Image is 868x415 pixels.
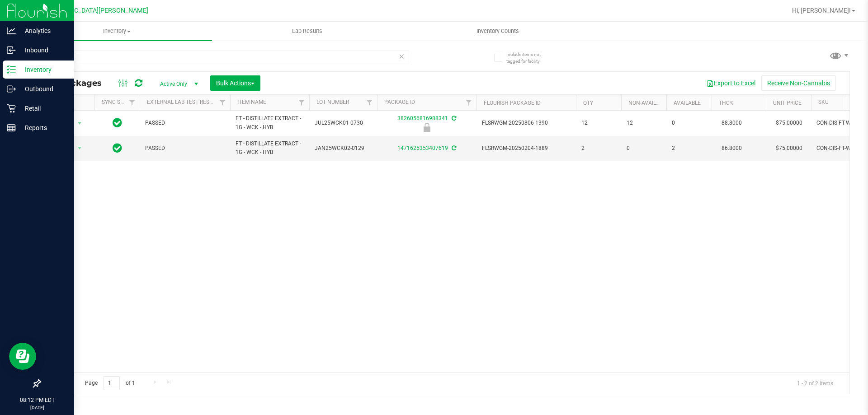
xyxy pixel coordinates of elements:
a: Non-Available [628,100,669,106]
a: Qty [583,100,593,106]
span: Inventory [22,27,212,35]
a: Available [674,100,701,106]
a: SKU [818,99,829,105]
span: Sync from Compliance System [450,145,456,151]
inline-svg: Inventory [7,65,16,74]
span: FLSRWGM-20250806-1390 [482,119,571,127]
a: Item Name [237,99,266,105]
a: 1471625353407619 [397,145,448,151]
span: [GEOGRAPHIC_DATA][PERSON_NAME] [37,7,148,14]
span: Clear [398,51,405,62]
span: $75.00000 [771,142,807,155]
span: 0 [627,144,661,153]
p: [DATE] [4,404,70,411]
button: Bulk Actions [210,75,260,91]
p: Inventory [16,64,70,75]
a: Inventory Counts [402,22,593,41]
inline-svg: Inbound [7,46,16,55]
a: Flourish Package ID [484,100,541,106]
span: In Sync [113,117,122,129]
span: 0 [672,119,706,127]
span: FT - DISTILLATE EXTRACT - 1G - WCK - HYB [236,140,304,157]
span: 88.8000 [717,117,746,130]
p: 08:12 PM EDT [4,396,70,404]
a: Lab Results [212,22,402,41]
inline-svg: Outbound [7,84,16,93]
a: Filter [362,95,377,110]
input: Search Package ID, Item Name, SKU, Lot or Part Number... [40,51,409,64]
span: Hi, [PERSON_NAME]! [792,7,851,14]
a: Unit Price [773,100,802,106]
span: Bulk Actions [216,79,255,87]
input: 1 [104,376,120,390]
span: select [74,142,85,154]
span: 12 [627,119,661,127]
a: Filter [125,95,140,110]
p: Reports [16,122,70,133]
span: select [74,117,85,130]
a: Inventory [22,22,212,41]
span: 86.8000 [717,142,746,155]
a: 3826056816988341 [397,115,448,121]
span: In Sync [113,142,122,154]
span: Include items not tagged for facility [506,51,552,65]
iframe: Resource center [9,343,36,370]
span: Lab Results [280,27,335,35]
span: JUL25WCK01-0730 [315,119,372,127]
a: THC% [719,100,734,106]
span: FLSRWGM-20250204-1889 [482,144,571,153]
p: Outbound [16,84,70,94]
a: Sync Status [102,99,137,105]
a: Filter [462,95,476,110]
span: 1 - 2 of 2 items [790,376,840,390]
span: 12 [581,119,616,127]
inline-svg: Analytics [7,26,16,35]
span: PASSED [145,119,225,127]
a: Package ID [384,99,415,105]
inline-svg: Reports [7,123,16,132]
p: Inbound [16,45,70,56]
a: Lot Number [316,99,349,105]
button: Export to Excel [701,75,761,91]
span: Inventory Counts [464,27,531,35]
a: External Lab Test Result [147,99,218,105]
span: JAN25WCK02-0129 [315,144,372,153]
button: Receive Non-Cannabis [761,75,836,91]
div: Newly Received [376,123,478,132]
inline-svg: Retail [7,104,16,113]
span: PASSED [145,144,225,153]
span: 2 [581,144,616,153]
span: Sync from Compliance System [450,115,456,121]
span: 2 [672,144,706,153]
p: Analytics [16,25,70,36]
span: $75.00000 [771,117,807,130]
span: All Packages [47,78,111,88]
span: FT - DISTILLATE EXTRACT - 1G - WCK - HYB [236,114,304,131]
p: Retail [16,103,70,114]
span: Page of 1 [77,376,142,390]
a: Filter [215,95,230,110]
a: Filter [294,95,309,110]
